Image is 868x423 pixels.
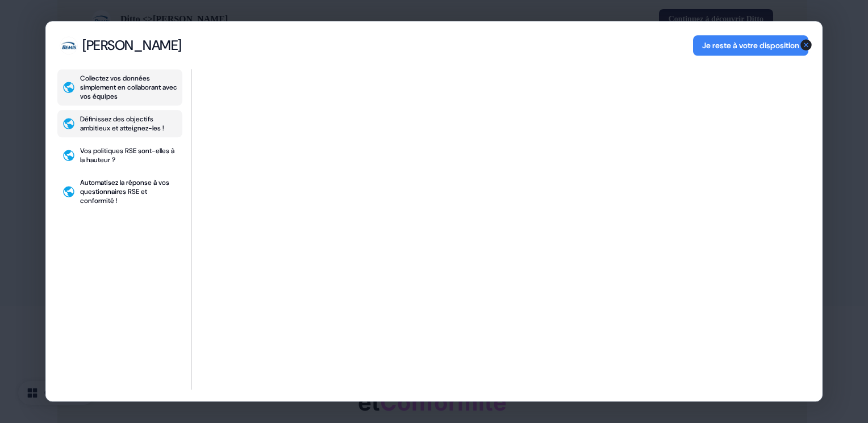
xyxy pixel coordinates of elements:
div: Collectez vos données simplement en collaborant avec vos équipes [80,74,178,101]
button: Définissez des objectifs ambitieux et atteignez-les ! [57,110,182,137]
button: Automatisez la réponse à vos questionnaires RSE et conformité ! [57,174,182,210]
div: Automatisez la réponse à vos questionnaires RSE et conformité ! [80,178,178,205]
button: Vos politiques RSE sont-elles à la hauteur ? [57,142,182,169]
div: Définissez des objectifs ambitieux et atteignez-les ! [80,115,178,133]
button: Collectez vos données simplement en collaborant avec vos équipes [57,69,182,105]
button: Je reste à votre disposition [693,35,808,56]
div: [PERSON_NAME] [82,37,182,54]
div: Vos politiques RSE sont-elles à la hauteur ? [80,146,178,164]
